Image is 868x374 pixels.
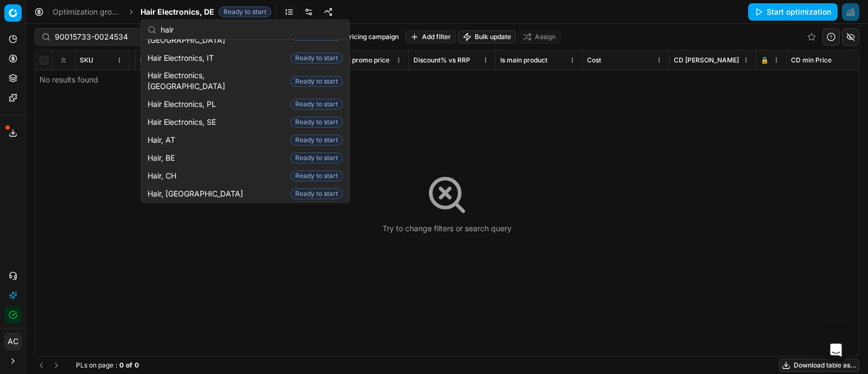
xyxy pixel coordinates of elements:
span: Hair, CH [148,170,181,181]
span: Hair Electronics, DE [141,7,214,17]
button: Expand all [57,54,70,67]
div: Open Intercom Messenger [823,337,849,363]
button: Assign [518,30,560,43]
span: Hair Electronics, IT [148,52,218,63]
button: Pricing campaign [341,30,403,43]
span: Ready to start [290,135,343,145]
input: Search groups... [161,18,343,40]
span: PLs on page [76,361,113,370]
button: Go to next page [50,359,63,372]
strong: 0 [135,361,139,370]
nav: breadcrumb [53,7,271,17]
div: Suggestions [141,40,349,202]
button: Bulk update [458,30,516,43]
nav: pagination [35,359,63,372]
span: Ready to start [290,29,343,40]
div: Try to change filters or search query [382,223,512,234]
span: Ready to start [219,7,271,17]
span: Hair Electronics, PL [148,98,220,109]
span: Hair, [GEOGRAPHIC_DATA] [148,188,247,199]
span: Hair Electronics, [GEOGRAPHIC_DATA] [148,70,286,92]
span: 🔒 [761,56,769,65]
span: Hair, BE [148,152,179,163]
span: Hair Electronics, SE [148,116,220,127]
button: AC [4,333,22,350]
span: Ready to start [290,188,343,199]
strong: of [126,361,132,370]
span: CD min Price [791,56,832,65]
span: Ready to start [290,117,343,128]
span: AC [5,333,21,350]
input: Search by SKU or title [55,31,174,42]
span: Hair Electronics, DEReady to start [141,7,271,17]
button: Start optimization [748,3,838,21]
span: Ready to start [290,99,343,110]
span: SKU [80,56,93,65]
strong: 0 [119,361,124,370]
span: Ready to start [290,170,343,181]
button: Add filter [405,30,456,43]
span: PCII cost [140,56,167,65]
span: Cost [587,56,601,65]
button: Go to previous page [35,359,48,372]
span: Is main product [500,56,547,65]
span: Ready to start [290,53,343,64]
a: Optimization groups [53,7,122,17]
div: : [76,361,139,370]
span: CD [PERSON_NAME] [674,56,739,65]
span: Ready to start [290,75,343,86]
span: Ready to start [290,153,343,163]
span: Discount% vs RRP [413,56,470,65]
span: Current promo price [327,56,390,65]
span: Hair Electronics, [GEOGRAPHIC_DATA] [148,24,286,46]
button: Download table as... [779,359,859,372]
span: Hair, AT [148,134,180,145]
